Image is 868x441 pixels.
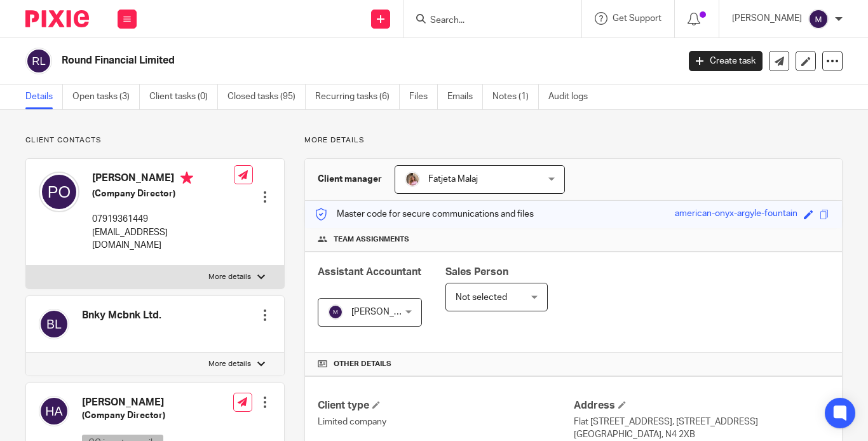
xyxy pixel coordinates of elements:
a: Recurring tasks (6) [315,85,400,109]
a: Closed tasks (95) [227,85,306,109]
h5: (Company Director) [92,187,234,200]
span: Other details [334,359,391,369]
img: MicrosoftTeams-image%20(5).png [405,172,420,187]
a: Details [25,85,63,109]
h4: Address [574,399,829,412]
p: More details [304,135,843,146]
img: Pixie [25,10,89,27]
img: svg%3E [25,48,52,74]
h2: Round Financial Limited [62,54,548,67]
p: [GEOGRAPHIC_DATA], N4 2XB [574,428,829,441]
a: Files [409,85,438,109]
h4: Bnky Mcbnk Ltd. [82,309,161,322]
h4: [PERSON_NAME] [82,396,227,409]
h4: Client type [318,399,573,412]
i: Primary [180,172,193,184]
span: [PERSON_NAME] [351,308,421,316]
p: Limited company [318,416,573,428]
h5: (Company Director) [82,409,227,422]
span: Team assignments [334,234,409,245]
p: More details [208,359,251,369]
p: More details [208,272,251,282]
img: svg%3E [39,309,69,339]
p: Client contacts [25,135,285,146]
h4: [PERSON_NAME] [92,172,234,187]
p: Master code for secure communications and files [315,208,534,221]
a: Emails [447,85,483,109]
p: Flat [STREET_ADDRESS], [STREET_ADDRESS] [574,416,829,428]
div: american-onyx-argyle-fountain [675,207,797,222]
img: svg%3E [808,9,829,29]
a: Open tasks (3) [72,85,140,109]
span: Get Support [613,14,661,23]
h3: Client manager [318,173,382,186]
a: Notes (1) [492,85,539,109]
span: Not selected [456,293,507,302]
span: Sales Person [445,267,508,277]
a: Client tasks (0) [149,85,218,109]
a: Audit logs [548,85,597,109]
span: Fatjeta Malaj [428,175,478,184]
img: svg%3E [39,172,79,212]
p: [EMAIL_ADDRESS][DOMAIN_NAME] [92,226,234,252]
p: 07919361449 [92,213,234,226]
a: Create task [689,51,763,71]
img: svg%3E [39,396,69,426]
p: [PERSON_NAME] [732,12,802,25]
span: Assistant Accountant [318,267,421,277]
input: Search [429,15,543,27]
img: svg%3E [328,304,343,320]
